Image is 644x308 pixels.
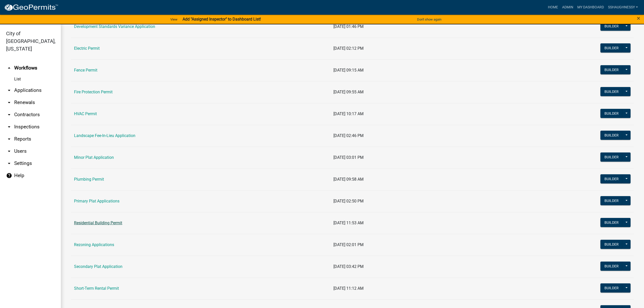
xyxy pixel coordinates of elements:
i: arrow_drop_up [6,65,12,71]
button: Builder [600,65,623,74]
a: View [168,15,180,24]
i: arrow_drop_down [6,136,12,142]
span: [DATE] 11:53 AM [333,220,364,225]
a: Fire Protection Permit [74,90,113,94]
a: Plumbing Permit [74,177,104,182]
span: [DATE] 02:46 PM [333,133,364,138]
a: Development Standards Variance Application [74,24,155,29]
button: Builder [600,43,623,53]
a: Fence Permit [74,68,97,73]
button: Builder [600,240,623,249]
span: [DATE] 01:46 PM [333,24,364,29]
button: Builder [600,262,623,271]
button: Builder [600,174,623,183]
button: Builder [600,131,623,140]
i: arrow_drop_down [6,160,12,166]
button: Close [637,15,640,21]
i: arrow_drop_down [6,87,12,93]
i: arrow_drop_down [6,148,12,154]
a: Residential Building Permit [74,220,122,225]
a: Primary Plat Applications [74,199,119,203]
span: [DATE] 09:58 AM [333,177,364,182]
span: [DATE] 09:15 AM [333,68,364,73]
a: Electric Permit [74,46,100,51]
button: Builder [600,152,623,162]
button: Builder [600,87,623,96]
button: Builder [600,22,623,31]
span: [DATE] 02:12 PM [333,46,364,51]
a: My Dashboard [575,3,606,12]
span: [DATE] 02:01 PM [333,242,364,247]
i: arrow_drop_down [6,99,12,106]
span: [DATE] 11:12 AM [333,286,364,291]
i: help [6,173,12,179]
span: × [637,15,640,22]
a: Short-Term Rental Permit [74,286,119,291]
a: Landscape Fee-In-Lieu Application [74,133,135,138]
a: Secondary Plat Application [74,264,122,269]
button: Builder [600,218,623,227]
a: Minor Plat Application [74,155,114,160]
a: Home [546,3,560,12]
a: HVAC Permit [74,111,97,116]
i: arrow_drop_down [6,124,12,130]
button: Builder [600,109,623,118]
a: Rezoning Applications [74,242,114,247]
span: [DATE] 03:01 PM [333,155,364,160]
span: [DATE] 09:55 AM [333,90,364,94]
span: [DATE] 02:50 PM [333,199,364,203]
button: Builder [600,283,623,293]
i: arrow_drop_down [6,112,12,118]
strong: Add "Assigned Inspector" to Dashboard List! [183,17,261,22]
a: sshaughnessy [606,3,640,12]
a: Admin [560,3,575,12]
button: Builder [600,196,623,205]
span: [DATE] 10:17 AM [333,111,364,116]
button: Don't show again [415,15,443,24]
span: [DATE] 03:42 PM [333,264,364,269]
